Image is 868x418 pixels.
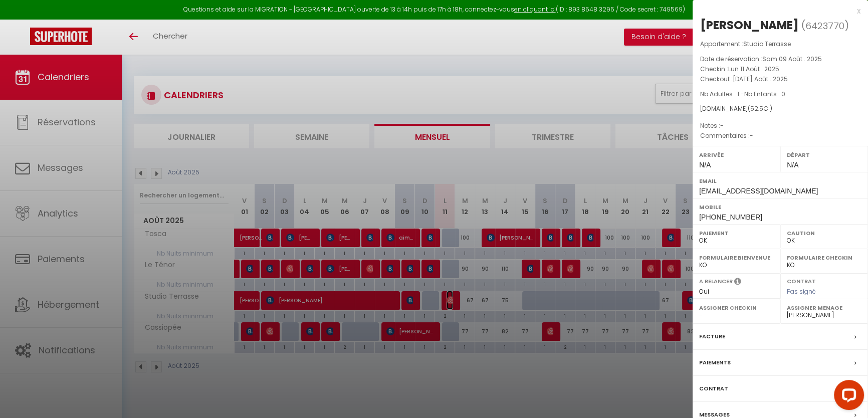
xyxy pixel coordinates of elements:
[762,55,822,63] span: Sam 09 Août . 2025
[700,104,860,114] div: [DOMAIN_NAME]
[693,5,860,17] div: x
[699,202,861,212] label: Mobile
[805,20,844,32] span: 6423770
[787,150,861,160] label: Départ
[733,75,788,83] span: [DATE] Août . 2025
[699,253,774,263] label: Formulaire Bienvenue
[787,303,861,313] label: Assigner Menage
[699,383,728,394] label: Contrat
[787,161,798,169] span: N/A
[699,277,733,286] label: A relancer
[700,64,860,74] p: Checkin :
[700,54,860,64] p: Date de réservation :
[744,90,785,98] span: Nb Enfants : 0
[787,277,816,284] label: Contrat
[743,40,791,48] span: Studio Terrasse
[750,104,763,113] span: 52.5
[720,121,724,130] span: -
[734,277,741,288] i: Sélectionner OUI si vous souhaiter envoyer les séquences de messages post-checkout
[699,161,711,169] span: N/A
[700,121,860,131] p: Notes :
[826,376,868,418] iframe: LiveChat chat widget
[699,331,725,342] label: Facture
[699,303,774,313] label: Assigner Checkin
[700,90,785,98] span: Nb Adultes : 1 -
[750,131,753,140] span: -
[699,357,731,368] label: Paiements
[801,19,849,33] span: ( )
[700,131,860,141] p: Commentaires :
[700,74,860,84] p: Checkout :
[748,104,772,113] span: ( € )
[699,150,774,160] label: Arrivée
[787,287,816,296] span: Pas signé
[700,17,799,33] div: [PERSON_NAME]
[728,65,779,73] span: Lun 11 Août . 2025
[787,228,861,238] label: Caution
[699,213,762,221] span: [PHONE_NUMBER]
[700,39,860,49] p: Appartement :
[699,187,818,195] span: [EMAIL_ADDRESS][DOMAIN_NAME]
[787,253,861,263] label: Formulaire Checkin
[699,176,861,186] label: Email
[699,228,774,238] label: Paiement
